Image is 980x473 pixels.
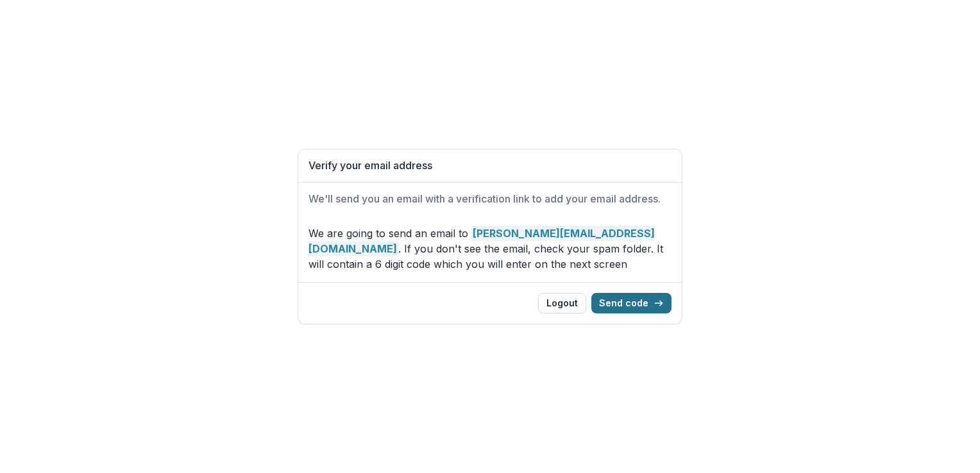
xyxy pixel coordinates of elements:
[308,193,672,205] h2: We'll send you an email with a verification link to add your email address.
[308,226,655,256] strong: [PERSON_NAME][EMAIL_ADDRESS][DOMAIN_NAME]
[308,226,672,272] p: We are going to send an email to . If you don't see the email, check your spam folder. It will co...
[308,160,672,172] h1: Verify your email address
[538,293,586,313] button: Logout
[591,293,672,313] button: Send code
